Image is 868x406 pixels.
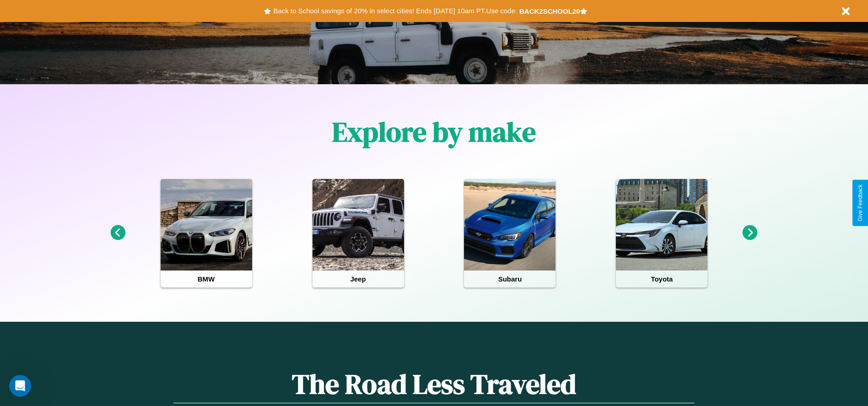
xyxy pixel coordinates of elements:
[519,7,580,15] b: BACK2SCHOOL20
[9,375,31,397] iframe: Intercom live chat
[271,5,519,17] button: Back to School savings of 20% in select cities! Ends [DATE] 10am PT.Use code:
[616,271,707,287] h4: Toyota
[313,271,404,287] h4: Jeep
[857,184,863,222] div: Give Feedback
[173,365,694,403] h1: The Road Less Traveled
[332,113,536,151] h1: Explore by make
[464,271,555,287] h4: Subaru
[161,271,252,287] h4: BMW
